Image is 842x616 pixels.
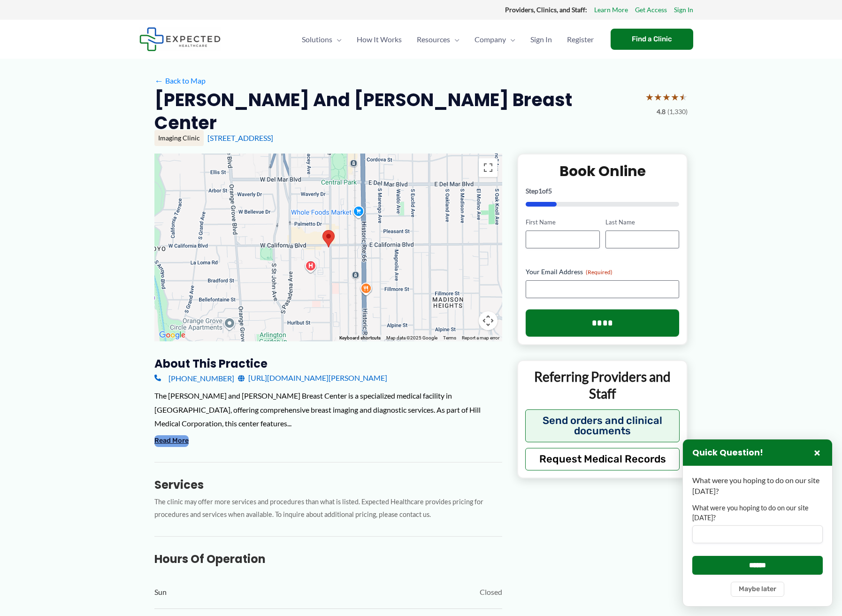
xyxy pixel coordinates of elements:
span: (1,330) [667,106,688,118]
label: Your Email Address [526,267,679,277]
p: The clinic may offer more services and procedures than what is listed. Expected Healthcare provid... [154,496,502,521]
span: Menu Toggle [450,23,459,56]
span: Solutions [302,23,332,56]
nav: Primary Site Navigation [294,23,601,56]
a: SolutionsMenu Toggle [294,23,349,56]
span: ★ [671,88,679,106]
span: Sign In [530,23,552,56]
label: First Name [526,218,599,227]
a: ResourcesMenu Toggle [409,23,467,56]
span: ★ [679,88,688,106]
a: How It Works [349,23,409,56]
div: Imaging Clinic [154,130,204,146]
button: Toggle fullscreen view [479,158,498,177]
a: Find a Clinic [611,29,693,50]
button: Maybe later [731,582,784,597]
span: Menu Toggle [506,23,515,56]
span: 4.8 [657,106,666,118]
span: Sun [154,585,167,599]
a: [STREET_ADDRESS] [207,133,273,142]
button: Keyboard shortcuts [339,335,381,341]
label: Last Name [605,218,679,227]
h3: About this practice [154,356,502,371]
span: ★ [654,88,662,106]
span: How It Works [357,23,402,56]
a: Open this area in Google Maps (opens a new window) [157,329,188,341]
h3: Services [154,477,502,492]
button: Map camera controls [479,311,498,330]
button: Request Medical Records [525,448,680,470]
a: Learn More [594,4,628,16]
a: Report a map error [462,335,499,340]
span: 1 [538,187,542,195]
h2: Book Online [526,162,679,180]
span: 5 [548,187,552,195]
span: Register [567,23,594,56]
a: ←Back to Map [154,74,206,88]
a: Register [559,23,601,56]
img: Google [157,329,188,341]
span: Closed [480,585,502,599]
label: What were you hoping to do on our site [DATE]? [692,503,823,523]
span: Resources [417,23,450,56]
span: ← [154,76,163,85]
p: Step of [526,188,679,194]
span: ★ [662,88,671,106]
button: Close [811,447,823,458]
button: Send orders and clinical documents [525,409,680,442]
p: Referring Providers and Staff [525,368,680,402]
button: Read More [154,435,189,447]
a: Sign In [674,4,693,16]
span: Menu Toggle [332,23,342,56]
span: Company [475,23,506,56]
img: Expected Healthcare Logo - side, dark font, small [139,27,221,51]
a: CompanyMenu Toggle [467,23,523,56]
a: Get Access [635,4,667,16]
p: What were you hoping to do on our site [DATE]? [692,475,823,496]
span: Map data ©2025 Google [386,335,437,340]
h3: Hours of Operation [154,552,502,566]
a: Sign In [523,23,559,56]
strong: Providers, Clinics, and Staff: [505,6,587,14]
div: The [PERSON_NAME] and [PERSON_NAME] Breast Center is a specialized medical facility in [GEOGRAPHI... [154,389,502,431]
a: Terms (opens in new tab) [443,335,456,340]
h2: [PERSON_NAME] and [PERSON_NAME] Breast Center [154,88,638,135]
a: [URL][DOMAIN_NAME][PERSON_NAME] [238,371,387,385]
span: ★ [645,88,654,106]
a: [PHONE_NUMBER] [154,371,234,385]
span: (Required) [586,269,612,276]
h3: Quick Question! [692,447,763,458]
